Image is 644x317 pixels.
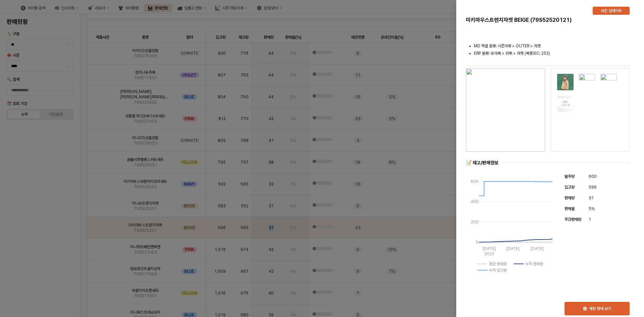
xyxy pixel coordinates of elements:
[565,206,575,211] span: 판매율
[589,205,595,212] span: 5%
[474,50,630,56] li: ERP 분류: 유아복 > 외투 > 쟈켓 (복종코드: 252)
[565,217,581,222] span: 주간판매량
[466,17,587,23] h5: 미키마우스트렌치자켓 BEIGE (79S52520121)
[593,7,630,15] button: 사진 업데이트
[565,302,630,315] button: 매장 판매 보기
[565,185,575,190] span: 입고량
[589,216,591,223] span: 1
[474,43,630,49] li: MD 엑셀 분류: 시즌의류 > OUTER > 자켓
[589,173,597,180] span: 600
[466,160,498,166] div: 📝 재고/판매정보
[589,184,597,191] span: 596
[565,174,575,179] span: 발주량
[601,8,622,13] p: 사진 업데이트
[589,195,594,201] span: 31
[589,306,611,311] p: 매장 판매 보기
[565,196,575,200] span: 판매량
